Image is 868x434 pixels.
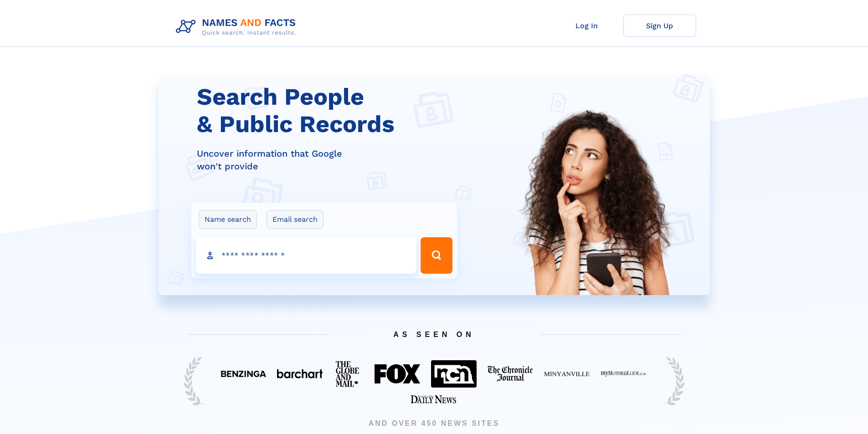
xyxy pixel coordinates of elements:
[277,369,323,378] img: Featured on BarChart
[199,210,257,229] label: Name search
[431,360,477,387] img: Featured on NCN
[221,371,266,377] img: Featured on Benzinga
[196,237,416,274] input: search input
[421,237,452,274] button: Search Button
[601,371,646,377] img: Featured on My Mother Lode
[334,359,364,389] img: Featured on The Globe And Mail
[544,371,590,377] img: Featured on Minyanville
[623,15,696,37] a: Sign Up
[267,210,324,229] label: Email search
[512,107,680,341] img: Search People and Public records
[375,364,420,383] img: Featured on FOX 40
[197,147,463,173] div: Uncover information that Google won't provide
[175,319,694,350] span: AS SEEN ON
[172,15,303,39] img: Logo Names and Facts
[411,395,456,403] img: Featured on Starkville Daily News
[197,83,463,138] h1: Search People & Public Records
[488,366,533,382] img: Featured on The Chronicle Journal
[175,418,694,429] span: AND OVER 450 NEWS SITES
[550,15,623,37] a: Log In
